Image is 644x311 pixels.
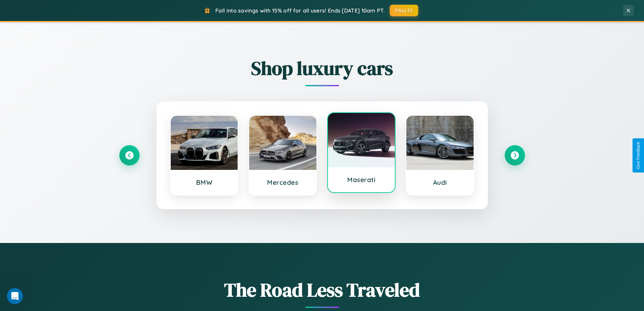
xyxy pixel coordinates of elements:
[177,178,231,186] h3: BMW
[636,142,641,169] div: Give Feedback
[335,176,388,184] h3: Maserati
[390,5,418,16] button: FALL15
[256,178,310,186] h3: Mercedes
[7,288,23,304] iframe: Intercom live chat
[215,7,385,14] span: Fall into savings with 15% off for all users! Ends [DATE] 10am PT.
[119,277,525,303] h1: The Road Less Traveled
[413,178,467,186] h3: Audi
[119,55,525,81] h2: Shop luxury cars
